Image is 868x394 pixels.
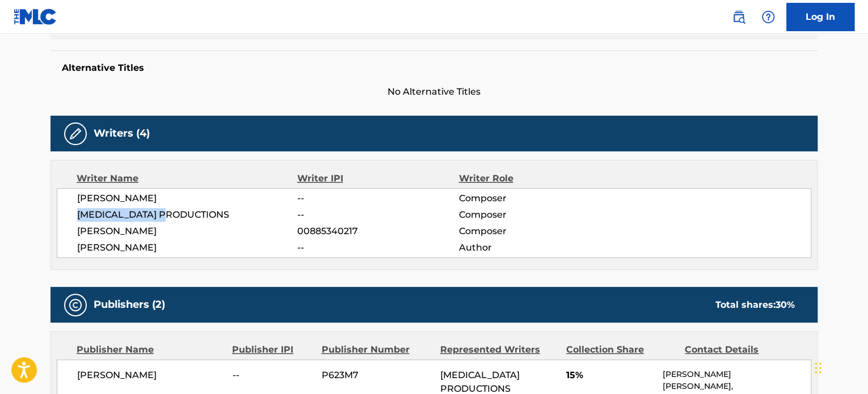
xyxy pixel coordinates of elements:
[297,172,459,185] div: Writer IPI
[732,10,745,24] img: search
[663,380,811,392] p: [PERSON_NAME],
[69,298,82,312] img: Publishers
[440,370,520,394] span: [MEDICAL_DATA] PRODUCTIONS
[663,368,811,380] p: [PERSON_NAME]
[77,343,224,357] div: Publisher Name
[232,343,313,357] div: Publisher IPI
[69,127,82,141] img: Writers
[440,343,558,357] div: Represented Writers
[77,224,297,238] span: [PERSON_NAME]
[815,351,821,385] div: Drag
[297,241,458,255] span: --
[77,192,297,205] span: [PERSON_NAME]
[297,192,458,205] span: --
[776,299,795,310] span: 30 %
[297,224,458,238] span: 00885340217
[77,368,224,382] span: [PERSON_NAME]
[458,172,605,185] div: Writer Role
[757,6,779,28] div: Help
[297,208,458,222] span: --
[321,343,431,357] div: Publisher Number
[458,241,605,255] span: Author
[94,127,150,140] h5: Writers (4)
[233,368,313,382] span: --
[322,368,432,382] span: P623M7
[566,343,676,357] div: Collection Share
[715,298,795,312] div: Total shares:
[786,3,854,31] a: Log In
[14,9,57,25] img: MLC Logo
[811,340,868,394] iframe: Chat Widget
[727,6,750,28] a: Public Search
[94,298,165,311] h5: Publishers (2)
[50,85,818,99] span: No Alternative Titles
[458,224,605,238] span: Composer
[458,208,605,222] span: Composer
[458,192,605,205] span: Composer
[77,172,297,185] div: Writer Name
[761,10,775,24] img: help
[62,62,806,74] h5: Alternative Titles
[77,208,297,222] span: [MEDICAL_DATA] PRODUCTIONS
[685,343,795,357] div: Contact Details
[77,241,297,255] span: [PERSON_NAME]
[566,368,654,382] span: 15%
